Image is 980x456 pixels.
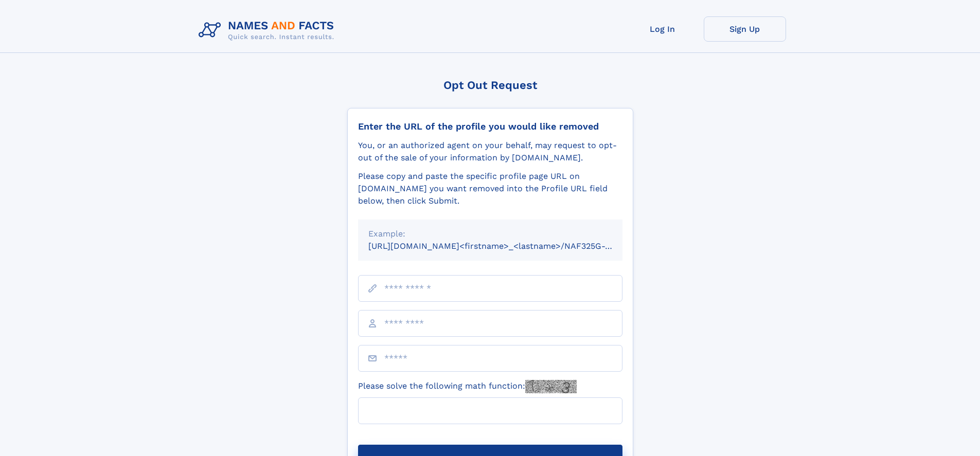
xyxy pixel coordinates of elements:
[621,16,704,42] a: Log In
[358,121,622,132] div: Enter the URL of the profile you would like removed
[347,79,633,92] div: Opt Out Request
[358,380,577,393] label: Please solve the following math function:
[368,228,612,240] div: Example:
[704,16,786,42] a: Sign Up
[358,139,622,164] div: You, or an authorized agent on your behalf, may request to opt-out of the sale of your informatio...
[358,170,622,207] div: Please copy and paste the specific profile page URL on [DOMAIN_NAME] you want removed into the Pr...
[194,16,343,44] img: Logo Names and Facts
[368,241,642,251] small: [URL][DOMAIN_NAME]<firstname>_<lastname>/NAF325G-xxxxxxxx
